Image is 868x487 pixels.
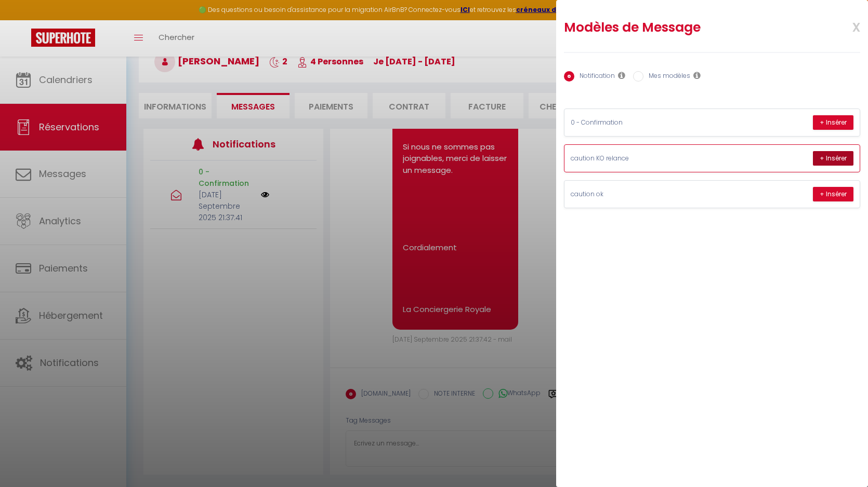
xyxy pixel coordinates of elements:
[827,14,860,38] span: x
[813,151,853,166] button: + Insérer
[824,440,860,479] iframe: Chat
[571,190,727,199] p: caution ok
[618,71,625,79] i: Les notifications sont visibles par toi et ton équipe
[8,4,40,35] button: Ouvrir le widget de chat LiveChat
[693,71,701,79] i: Les modèles généraux sont visibles par vous et votre équipe
[571,154,727,164] p: caution KO relance
[571,118,727,128] p: 0 - Confirmation
[643,71,690,83] label: Mes modèles
[574,71,615,83] label: Notification
[813,187,853,201] button: + Insérer
[564,19,806,36] h2: Modèles de Message
[813,115,853,130] button: + Insérer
